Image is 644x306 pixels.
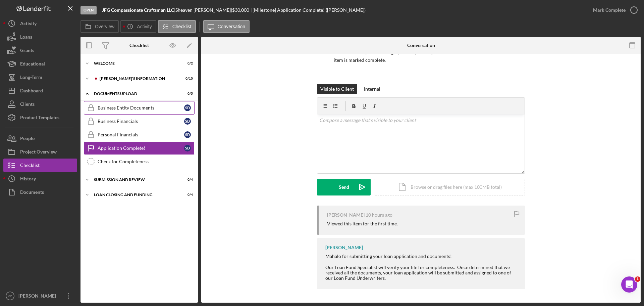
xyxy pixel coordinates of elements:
a: Personal FinancialsSD [84,128,195,141]
div: | [102,7,175,13]
div: Long-Term [20,71,42,86]
div: SUBMISSION AND REVIEW [94,178,176,182]
label: Conversation [218,24,246,29]
div: Checklist [129,43,149,48]
div: S D [184,118,191,125]
div: Documents [20,185,44,201]
a: Business FinancialsSD [84,115,195,128]
div: LOAN CLOSING AND FUNDING [94,193,176,197]
div: Dashboard [20,84,43,99]
button: Product Templates [3,111,77,124]
label: Overview [95,24,114,29]
div: WELCOME [94,61,176,65]
button: Clients [3,97,77,111]
a: Check for Completeness [84,155,195,168]
div: Mark Complete [593,3,626,17]
button: Checklist [3,159,77,172]
div: History [20,172,36,187]
div: Business Entity Documents [98,105,184,111]
button: Conversation [203,20,250,33]
a: Application Complete!SD [84,141,195,155]
button: Activity [3,17,77,30]
a: Business Entity DocumentsSD [84,101,195,115]
div: Our Loan Fund Specialist will verify your file for completeness. Once determined that we received... [325,265,518,281]
div: 0 / 4 [181,178,193,182]
div: [PERSON_NAME]'S INFORMATION [100,77,176,81]
div: Loans [20,30,32,45]
div: [PERSON_NAME] [17,289,60,304]
b: JFG Compassionate Craftsman LLC [102,7,174,13]
div: Project Overview [20,145,57,160]
button: Send [317,179,371,195]
button: Project Overview [3,145,77,159]
div: Conversation [407,43,435,48]
div: Personal Financials [98,132,184,137]
button: Activity [120,20,156,33]
button: Documents [3,185,77,199]
div: | [Milestone] Application Complete! ([PERSON_NAME]) [251,7,366,13]
div: 0 / 10 [181,77,193,81]
div: 0 / 4 [181,193,193,197]
div: [PERSON_NAME] [325,245,363,250]
div: S D [184,145,191,151]
button: Long-Term [3,71,77,84]
span: $30,000 [232,7,249,13]
div: S D [184,104,191,111]
label: Activity [137,24,152,29]
div: [PERSON_NAME] [327,212,365,218]
div: DOCUMENTS UPLOAD [94,92,176,96]
button: Dashboard [3,84,77,97]
div: Application Complete! [98,145,184,151]
div: People [20,132,35,147]
div: Send [339,179,349,195]
time: 2025-09-03 09:15 [366,212,392,218]
span: 1 [635,276,640,282]
div: Open [80,6,97,14]
button: Overview [80,20,119,33]
button: Loans [3,30,77,44]
div: Visible to Client [320,84,354,94]
button: History [3,172,77,185]
button: Internal [361,84,384,94]
div: Check for Completeness [98,159,194,164]
button: Visible to Client [317,84,357,94]
div: Sheaven [PERSON_NAME] | [175,7,232,13]
div: 0 / 2 [181,61,193,65]
div: Educational [20,57,45,72]
div: Activity [20,17,37,32]
button: KC[PERSON_NAME] [3,289,77,303]
div: Business Financials [98,119,184,124]
button: Grants [3,44,77,57]
div: Mahalo for submitting your loan application and documents! [325,254,518,259]
button: People [3,132,77,145]
text: KC [8,294,12,298]
div: Grants [20,44,34,59]
iframe: Intercom live chat [621,276,637,293]
div: 0 / 5 [181,92,193,96]
div: Product Templates [20,111,59,126]
div: Internal [364,84,380,94]
button: Checklist [158,20,196,33]
div: Viewed this item for the first time. [327,221,398,226]
div: S D [184,131,191,138]
button: Mark Complete [586,3,641,17]
label: Checklist [172,24,192,29]
div: Clients [20,97,35,113]
button: Educational [3,57,77,71]
div: Checklist [20,159,40,174]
